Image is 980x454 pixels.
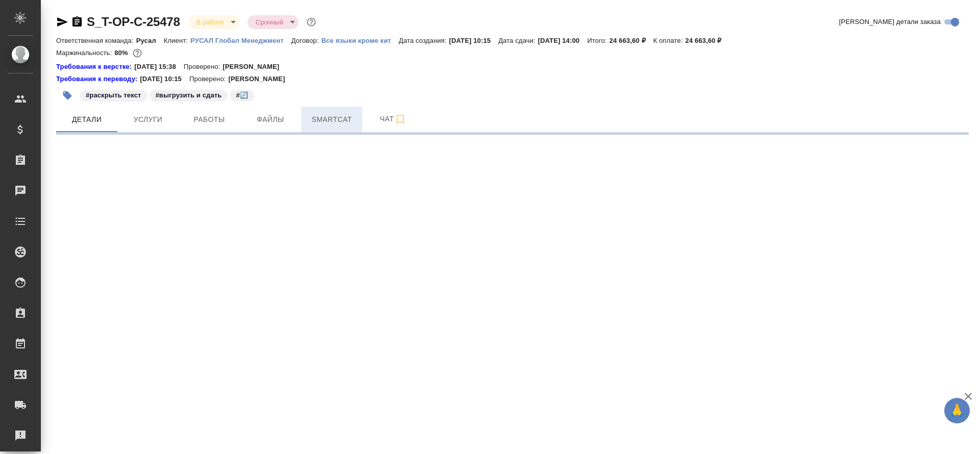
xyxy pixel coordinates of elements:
[79,90,149,99] span: раскрыть текст
[156,90,222,100] p: #выгрузить и сдать
[56,84,79,107] button: Добавить тэг
[538,37,587,44] p: [DATE] 14:00
[223,62,287,72] p: [PERSON_NAME]
[948,400,966,421] span: 🙏
[321,37,399,44] p: Все языки кроме кит
[498,37,537,44] p: Дата сдачи:
[369,113,418,125] span: Чат
[944,398,970,423] button: 🙏
[56,16,68,28] button: Скопировать ссылку для ЯМессенджера
[56,74,140,84] div: Нажми, чтобы открыть папку с инструкцией
[291,37,322,44] p: Договор:
[228,74,292,84] p: [PERSON_NAME]
[236,90,248,100] p: #🔄️
[86,90,141,100] p: #раскрыть текст
[56,62,134,72] a: Требования к верстке:
[246,113,295,126] span: Файлы
[87,15,180,29] a: S_T-OP-C-25478
[134,62,184,72] p: [DATE] 15:38
[164,37,190,44] p: Клиент:
[229,90,255,99] span: 🔄️
[185,113,234,126] span: Работы
[131,46,144,60] button: 4031.36 RUB;
[449,37,499,44] p: [DATE] 10:15
[253,18,286,27] button: Срочный
[56,62,134,72] div: Нажми, чтобы открыть папку с инструкцией
[587,37,609,44] p: Итого:
[149,90,229,99] span: выгрузить и сдать
[62,113,111,126] span: Детали
[190,37,291,44] p: РУСАЛ Глобал Менеджмент
[56,74,140,84] a: Требования к переводу:
[56,49,114,57] p: Маржинальность:
[184,62,223,72] p: Проверено:
[189,74,229,84] p: Проверено:
[685,37,729,44] p: 24 663,60 ₽
[190,36,291,44] a: РУСАЛ Глобал Менеджмент
[307,113,356,126] span: Smartcat
[140,74,189,84] p: [DATE] 10:15
[399,37,449,44] p: Дата создания:
[839,17,941,27] span: [PERSON_NAME] детали заказа
[321,36,399,44] a: Все языки кроме кит
[305,15,318,29] button: Доп статусы указывают на важность/срочность заказа
[248,15,299,29] div: В работе
[653,37,685,44] p: К оплате:
[609,37,653,44] p: 24 663,60 ₽
[394,113,406,125] svg: Подписаться
[114,49,130,57] p: 80%
[71,16,83,28] button: Скопировать ссылку
[136,37,164,44] p: Русал
[188,15,239,29] div: В работе
[56,37,136,44] p: Ответственная команда:
[193,18,227,27] button: В работе
[124,113,173,126] span: Услуги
